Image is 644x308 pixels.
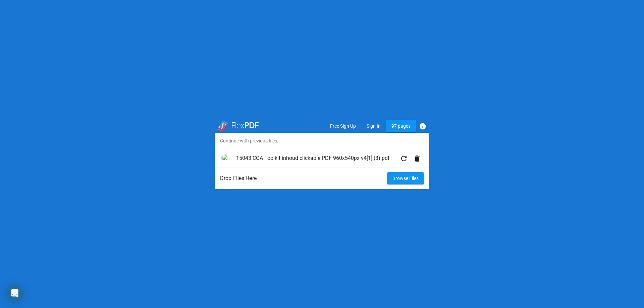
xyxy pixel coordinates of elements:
[367,123,381,129] span: Sign In
[387,172,424,184] button: Browse Files
[215,133,429,149] h3: Continue with previous files:
[361,120,386,132] button: Sign In
[413,155,421,163] mat-icon: delete
[325,120,361,132] button: Free Sign Up
[400,155,408,163] mat-icon: refresh
[419,122,427,130] mat-icon: info
[220,173,387,184] span: Drop Files Here
[220,153,231,164] img: 7ceb69f61a480b715bcd93cb6d2522db-0.thumb.jpg
[330,123,356,129] span: Free Sign Up
[386,120,416,132] button: 97 pages
[7,285,23,301] div: Open Intercom Messenger
[236,155,397,161] h4: 15043 COA Toolkit inhoud clickable PDF 960x540px v4[1] (3).pdf
[391,123,411,129] span: 97 pages
[392,176,419,181] span: Browse Files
